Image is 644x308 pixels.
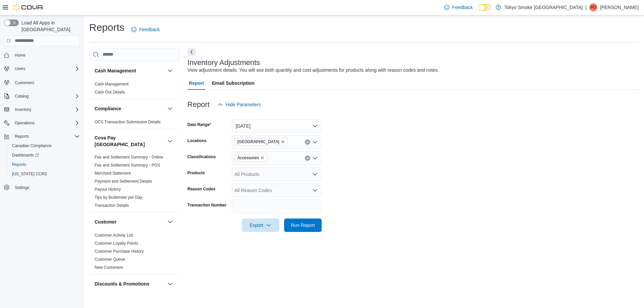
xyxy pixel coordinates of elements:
[187,48,196,56] button: Next
[9,170,50,178] a: [US_STATE] CCRS
[312,156,318,161] button: Open list of options
[89,231,179,274] div: Customer
[95,134,165,148] h3: Cova Pay [GEOGRAPHIC_DATA]
[1,64,83,73] button: Users
[212,76,255,90] span: Email Subscription
[305,156,310,161] button: Clear input
[95,241,138,246] span: Customer Loyalty Points
[19,19,80,33] span: Load All Apps in [GEOGRAPHIC_DATA]
[232,119,322,133] button: [DATE]
[89,153,179,212] div: Cova Pay [GEOGRAPHIC_DATA]
[95,233,133,238] a: Customer Activity List
[95,67,165,74] button: Cash Management
[95,120,161,124] a: OCS Transaction Submission Details
[284,219,322,232] button: Run Report
[166,280,174,288] button: Discounts & Promotions
[7,160,83,169] button: Reports
[305,139,310,145] button: Clear input
[95,257,125,262] a: Customer Queue
[187,67,439,74] div: View adjustment details. You will see both quantity and cost adjustments for products along with ...
[95,219,116,225] h3: Customer
[13,4,44,11] img: Cova
[95,81,128,87] span: Cash Management
[12,183,80,192] span: Settings
[12,51,28,59] a: Home
[589,3,597,11] div: Peter Doerpinghaus
[95,89,125,95] span: Cash Out Details
[12,79,37,87] a: Customers
[15,120,35,126] span: Operations
[95,203,129,208] span: Transaction Details
[585,3,587,11] p: |
[4,48,80,210] nav: Complex example
[1,118,83,128] button: Operations
[600,3,639,11] p: [PERSON_NAME]
[166,105,174,113] button: Compliance
[9,142,54,150] a: Canadian Compliance
[12,119,37,127] button: Operations
[12,51,80,59] span: Home
[15,66,25,71] span: Users
[95,119,161,125] span: OCS Transaction Submission Details
[95,219,165,225] button: Customer
[12,143,52,148] span: Canadian Compliance
[312,172,318,177] button: Open list of options
[187,202,226,208] label: Transaction Number
[12,171,47,177] span: [US_STATE] CCRS
[1,50,83,60] button: Home
[12,119,80,127] span: Operations
[15,80,34,85] span: Customers
[1,91,83,101] button: Catalog
[166,218,174,226] button: Customer
[166,67,174,75] button: Cash Management
[187,186,215,192] label: Reason Codes
[12,92,80,100] span: Catalog
[95,187,121,192] span: Payout History
[95,187,121,192] a: Payout History
[95,179,152,184] span: Payment and Settlement Details
[1,183,83,192] button: Settings
[187,59,260,67] h3: Inventory Adjustments
[226,101,261,108] span: Hide Parameters
[95,155,163,160] a: Fee and Settlement Summary - Online
[234,154,268,162] span: Accessories
[7,150,83,160] a: Dashboards
[12,65,28,73] button: Users
[441,1,475,14] a: Feedback
[12,162,26,167] span: Reports
[312,188,318,193] button: Open list of options
[95,163,160,168] a: Fee and Settlement Summary - POS
[95,281,165,287] button: Discounts & Promotions
[281,140,285,144] button: Remove Thunder Bay Memorial from selection in this group
[139,26,160,33] span: Feedback
[12,106,80,114] span: Inventory
[95,195,142,200] span: Tips by Budtender per Day
[187,122,211,127] label: Date Range
[12,65,80,73] span: Users
[291,222,315,229] span: Run Report
[128,23,162,36] a: Feedback
[9,151,80,159] span: Dashboards
[189,76,204,90] span: Report
[1,105,83,114] button: Inventory
[166,137,174,145] button: Cova Pay [GEOGRAPHIC_DATA]
[12,78,80,86] span: Customers
[9,170,80,178] span: Washington CCRS
[9,142,80,150] span: Canadian Compliance
[95,241,138,246] a: Customer Loyalty Points
[15,94,29,99] span: Catalog
[95,82,128,86] a: Cash Management
[15,107,31,112] span: Inventory
[95,265,123,270] a: New Customers
[12,152,39,158] span: Dashboards
[95,265,123,270] span: New Customers
[95,171,131,176] span: Merchant Statement
[187,101,210,109] h3: Report
[15,53,25,58] span: Home
[312,139,318,145] button: Open list of options
[7,141,83,150] button: Canadian Compliance
[242,219,279,232] button: Export
[95,67,136,74] h3: Cash Management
